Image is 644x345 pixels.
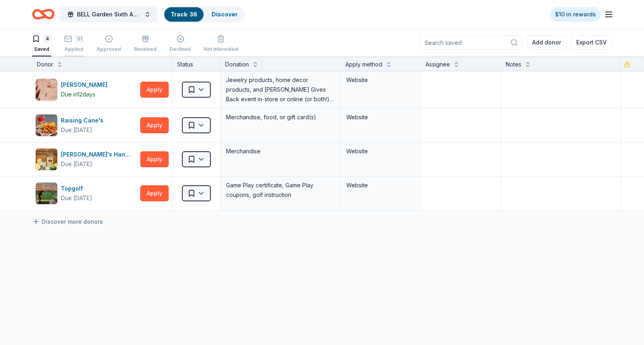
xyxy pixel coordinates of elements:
div: Declined [170,46,191,52]
div: Topgolf [61,184,92,193]
div: Not interested [204,46,238,52]
div: Applied [64,46,84,52]
a: $10 in rewards [550,7,601,22]
div: Status [172,56,220,71]
div: Merchandise [225,146,335,157]
button: Declined [170,32,191,56]
input: Search saved [420,35,522,50]
div: [PERSON_NAME]'s Handmade Vodka [61,150,137,159]
div: Donor [37,60,53,69]
div: Received [134,46,157,52]
button: Not interested [204,32,238,56]
div: Due [DATE] [61,159,92,169]
button: Apply [140,82,169,98]
div: Game Play certificate, Game Play coupons, golf instruction [225,180,335,201]
img: Image for Kendra Scott [36,79,57,100]
div: Saved [32,46,51,52]
button: 31Applied [64,32,84,56]
button: Apply [140,117,169,133]
div: Due [DATE] [61,193,92,203]
img: Image for Tito's Handmade Vodka [36,148,57,170]
button: Export CSV [571,35,612,50]
a: Discover more donors [32,217,103,227]
button: Approved [97,32,121,56]
div: Assignee [426,60,450,69]
button: Apply [140,185,169,201]
button: Add donor [527,35,566,50]
span: BELL Garden Sixth Annual Virtual Auction [77,10,141,19]
div: Apply method [345,60,382,69]
div: Website [346,146,415,156]
div: Website [346,112,415,122]
button: Image for TopgolfTopgolfDue [DATE] [35,182,137,205]
div: Notes [506,60,521,69]
button: Image for Raising Cane's Raising Cane'sDue [DATE] [35,114,137,136]
img: Image for Raising Cane's [36,114,57,136]
div: 4 [43,35,51,43]
div: Due in 12 days [61,90,95,99]
button: BELL Garden Sixth Annual Virtual Auction [61,6,157,22]
div: Due [DATE] [61,125,92,135]
button: Received [134,32,157,56]
div: Jewelry products, home decor products, and [PERSON_NAME] Gives Back event in-store or online (or ... [225,74,335,105]
img: Image for Topgolf [36,183,57,204]
div: Donation [225,60,249,69]
button: 4Saved [32,32,51,56]
div: Approved [97,46,121,52]
a: Discover [212,11,238,18]
a: Track· 36 [171,11,197,18]
div: 31 [75,35,84,43]
div: Website [346,181,415,190]
button: Track· 36Discover [164,6,245,22]
div: [PERSON_NAME] [61,80,111,90]
div: Website [346,75,415,85]
button: Apply [140,151,169,167]
div: Raising Cane's [61,116,107,125]
button: Image for Tito's Handmade Vodka[PERSON_NAME]'s Handmade VodkaDue [DATE] [35,148,137,170]
a: Home [32,5,55,24]
div: Merchandise, food, or gift card(s) [225,112,335,123]
button: Image for Kendra Scott[PERSON_NAME]Due in12days [35,78,137,101]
